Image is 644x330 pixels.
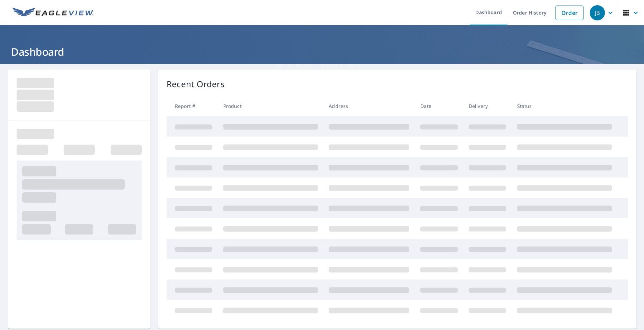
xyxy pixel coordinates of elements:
a: Order [556,6,584,20]
th: Address [323,96,415,116]
div: JB [590,5,605,20]
th: Product [218,96,324,116]
th: Delivery [463,96,512,116]
th: Report # [167,96,218,116]
th: Status [512,96,617,116]
h1: Dashboard [8,45,636,59]
th: Date [415,96,463,116]
img: EV Logo [12,8,94,18]
p: Recent Orders [167,78,225,90]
